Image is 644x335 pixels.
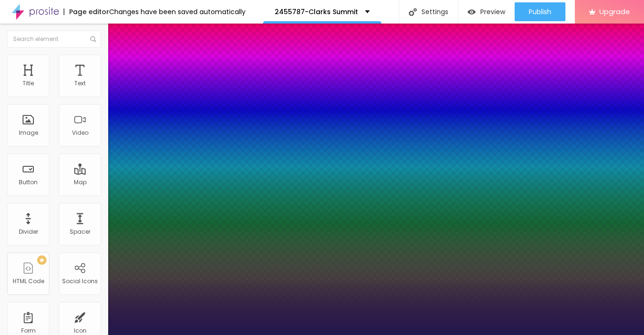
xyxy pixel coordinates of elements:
div: Spacer [70,229,90,235]
img: Icone [409,8,417,16]
button: Preview [458,2,515,21]
div: HTML Code [13,278,44,285]
div: Text [74,80,86,87]
img: Icone [90,36,96,42]
div: Icon [74,327,87,334]
div: Form [21,327,36,334]
div: Map [74,179,87,186]
input: Search element [7,31,101,48]
span: Publish [529,8,551,16]
img: view-1.svg [468,8,476,16]
span: Upgrade [599,8,630,16]
div: Social Icons [62,278,98,285]
button: Publish [515,2,565,21]
div: Page editor [64,8,109,15]
span: Preview [480,8,505,16]
div: Divider [19,229,38,235]
div: Video [72,130,88,136]
div: Button [19,179,38,186]
div: Image [19,130,38,136]
div: Title [23,80,34,87]
p: 2455787-Clarks Summit [275,8,358,15]
div: Changes have been saved automatically [109,8,246,15]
